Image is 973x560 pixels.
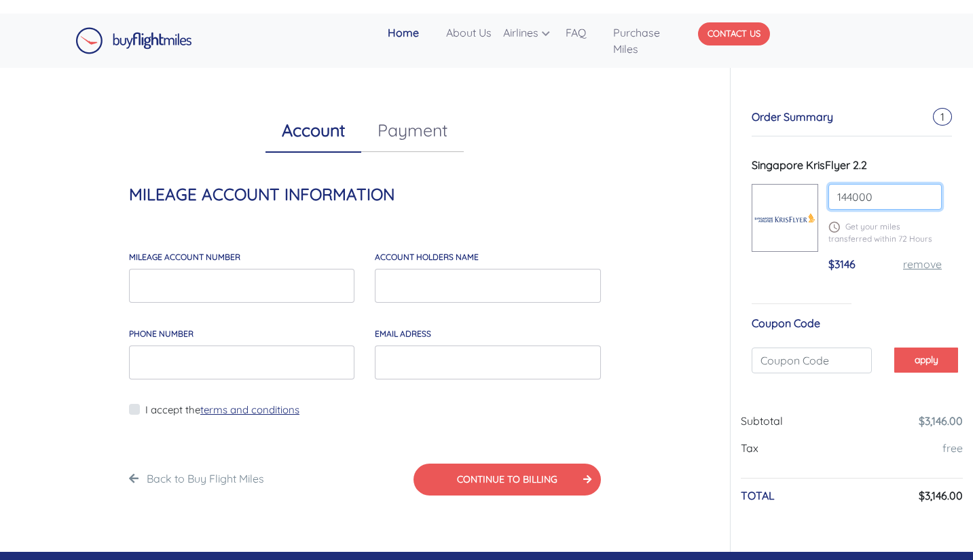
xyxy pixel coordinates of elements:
a: Back to Buy Flight Miles [147,472,264,485]
span: Singapore KrisFlyer 2.2 [752,158,867,172]
p: Get your miles transferred within 72 Hours [828,221,942,245]
a: free [942,441,963,455]
a: terms and conditions [200,403,299,416]
h6: TOTAL [741,489,775,502]
img: Buy Flight Miles Logo [75,27,192,54]
label: I accept the [145,403,299,418]
span: Coupon Code [752,316,820,330]
h6: $3,146.00 [919,489,963,502]
button: CONTINUE TO BILLING [414,464,601,496]
span: $3146 [828,257,856,271]
img: Singapore-KrisFlyer.png [752,204,818,233]
a: Payment [361,109,464,152]
label: Phone Number [129,328,194,340]
a: Home [382,19,441,46]
label: account holders NAME [375,251,479,263]
a: About Us [441,19,498,46]
span: Order Summary [752,110,833,124]
span: Tax [741,441,758,455]
span: 1 [933,108,952,126]
a: Account [265,109,361,153]
a: Airlines [498,19,560,46]
a: Buy Flight Miles Logo [75,24,192,58]
a: remove [903,257,942,271]
span: Subtotal [741,414,783,428]
a: FAQ [560,19,608,46]
button: apply [894,348,958,372]
label: MILEAGE account number [129,251,240,263]
img: schedule.png [828,221,840,233]
a: $3,146.00 [919,414,963,428]
label: email adress [375,328,431,340]
h4: MILEAGE ACCOUNT INFORMATION [129,185,601,204]
input: Coupon Code [752,348,872,373]
a: Purchase Miles [608,19,682,62]
button: CONTACT US [698,22,770,45]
